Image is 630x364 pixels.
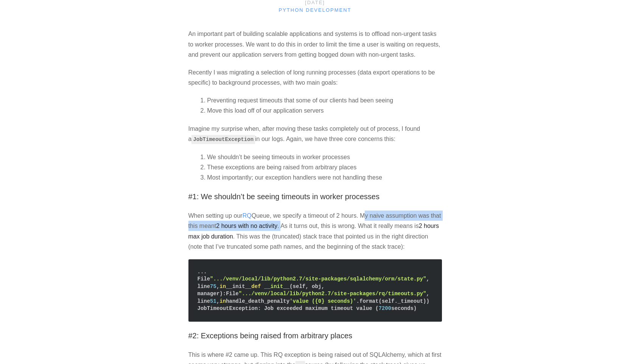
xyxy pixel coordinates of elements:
a: development [306,7,351,13]
li: Move this load off of our application servers [213,105,442,116]
strong: 2 hours with no activity [216,223,277,229]
span: def [251,283,261,290]
span: in [219,283,226,290]
code: JobTimeoutException [191,135,255,144]
span: 51 [210,298,216,304]
p: Recently I was migrating a selection of long running processes (data export operations to be spec... [188,67,442,88]
strong: 2 hours max job duration [188,223,439,239]
span: : [198,283,328,297]
li: Preventing request timeouts that some of our clients had been seeing [213,95,442,105]
li: These exceptions are being raised from arbitrary places [213,162,442,172]
h3: #2: Exceptions being raised from arbitrary places [188,329,442,342]
span: 75 [210,283,216,290]
span: in [219,298,226,304]
p: When setting up our Queue, we specify a timeout of 2 hours. My naive assumption was that this mea... [188,211,442,252]
span: __init__ [264,283,289,290]
h3: #1: We shouldn’t be seeing timeouts in worker processes [188,190,442,203]
p: Imagine my surprise when, after moving these tasks completely out of process, I found a in our lo... [188,124,442,144]
a: RQ [243,212,252,219]
span: 'value ({0} seconds)' [289,298,356,304]
li: We shouldn’t be seeing timeouts in worker processes [213,152,442,162]
span: ".../venv/local/lib/python2.7/site-packages/rq/timeouts.py" [239,291,426,297]
span: ".../venv/local/lib/python2.7/site-packages/sqlalchemy/orm/state.py" [210,276,426,282]
span: 7200 [378,305,391,311]
a: python [278,7,303,13]
code: ... File , line , __init__ File , line , handle_death_penalty .format(self._timeout)) JobTimeoutE... [196,267,434,314]
li: Most importantly; our exception handlers were not handling these [213,172,442,183]
p: An important part of building scalable applications and systems is to offload non-urgent tasks to... [188,29,442,60]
